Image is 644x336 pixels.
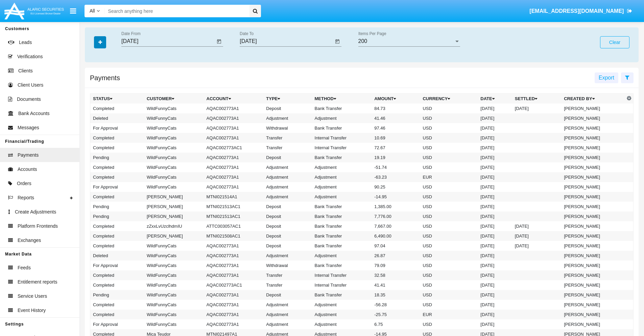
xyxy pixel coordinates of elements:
td: For Approval [90,182,144,192]
td: [PERSON_NAME] [561,251,625,261]
th: Amount [372,94,420,104]
td: [PERSON_NAME] [144,202,204,211]
td: [DATE] [478,172,512,182]
td: [DATE] [478,123,512,133]
td: AQAC002773A1 [204,162,264,172]
span: Export [599,75,614,81]
td: WildFunnyCats [144,172,204,182]
td: Transfer [263,270,312,280]
td: AQAC002773A1 [204,300,264,310]
td: 19.19 [372,153,420,162]
td: Deposit [263,211,312,221]
td: For Approval [90,123,144,133]
td: Deposit [263,221,312,231]
td: AQAC002773A1 [204,133,264,143]
td: AQAC002773A1 [204,290,264,300]
td: [PERSON_NAME] [561,211,625,221]
td: [DATE] [478,104,512,113]
td: Withdrawal [263,123,312,133]
td: [PERSON_NAME] [144,211,204,221]
span: Create Adjustments [15,208,56,216]
span: Orders [17,180,31,187]
td: [PERSON_NAME] [561,310,625,319]
button: Export [595,72,618,83]
td: Pending [90,202,144,211]
td: WildFunnyCats [144,153,204,162]
td: Bank Transfer [312,231,372,241]
td: 84.73 [372,104,420,113]
td: 6.75 [372,319,420,329]
td: [DATE] [478,251,512,261]
td: Completed [90,143,144,153]
td: Bank Transfer [312,153,372,162]
td: WildFunnyCats [144,280,204,290]
td: 72.67 [372,143,420,153]
td: [PERSON_NAME] [561,231,625,241]
td: [DATE] [478,192,512,202]
td: [DATE] [478,113,512,123]
span: Event History [18,307,46,314]
td: Deposit [263,290,312,300]
td: Adjustment [312,172,372,182]
button: Open calendar [215,38,223,46]
td: For Approval [90,261,144,270]
td: [DATE] [478,261,512,270]
span: Clients [18,67,33,74]
td: WildFunnyCats [144,319,204,329]
img: Logo image [3,1,65,21]
td: Transfer [263,280,312,290]
td: -14.95 [372,192,420,202]
td: [PERSON_NAME] [561,300,625,310]
td: Deposit [263,231,312,241]
td: Completed [90,310,144,319]
td: 18.35 [372,290,420,300]
td: [PERSON_NAME] [561,143,625,153]
td: WildFunnyCats [144,162,204,172]
td: Bank Transfer [312,104,372,113]
td: WildFunnyCats [144,251,204,261]
td: Adjustment [263,113,312,123]
td: USD [420,261,478,270]
td: Completed [90,162,144,172]
td: 10.69 [372,133,420,143]
td: AQAC002773A1 [204,104,264,113]
td: AQAC002773A1 [204,270,264,280]
td: [DATE] [478,280,512,290]
td: USD [420,290,478,300]
td: Pending [90,153,144,162]
td: MTNI021508AC1 [204,231,264,241]
td: MTNI021514A1 [204,192,264,202]
td: AQAC002773A1 [204,123,264,133]
td: Adjustment [263,192,312,202]
td: WildFunnyCats [144,104,204,113]
th: Status [90,94,144,104]
td: [PERSON_NAME] [561,290,625,300]
th: Created By [561,94,625,104]
td: [DATE] [478,143,512,153]
td: WildFunnyCats [144,123,204,133]
span: Client Users [18,82,43,89]
td: USD [420,192,478,202]
td: [DATE] [512,104,561,113]
td: USD [420,133,478,143]
td: Completed [90,192,144,202]
td: Deposit [263,202,312,211]
td: WildFunnyCats [144,113,204,123]
td: EUR [420,172,478,182]
td: [PERSON_NAME] [561,192,625,202]
td: Bank Transfer [312,290,372,300]
td: [PERSON_NAME] [561,172,625,182]
td: Completed [90,172,144,182]
td: WildFunnyCats [144,290,204,300]
td: USD [420,104,478,113]
td: USD [420,123,478,133]
span: Reports [18,194,34,201]
td: [PERSON_NAME] [561,221,625,231]
td: Internal Transfer [312,143,372,153]
td: [DATE] [478,221,512,231]
td: -56.28 [372,300,420,310]
td: [PERSON_NAME] [561,280,625,290]
td: USD [420,202,478,211]
td: WildFunnyCats [144,270,204,280]
td: Deposit [263,241,312,251]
